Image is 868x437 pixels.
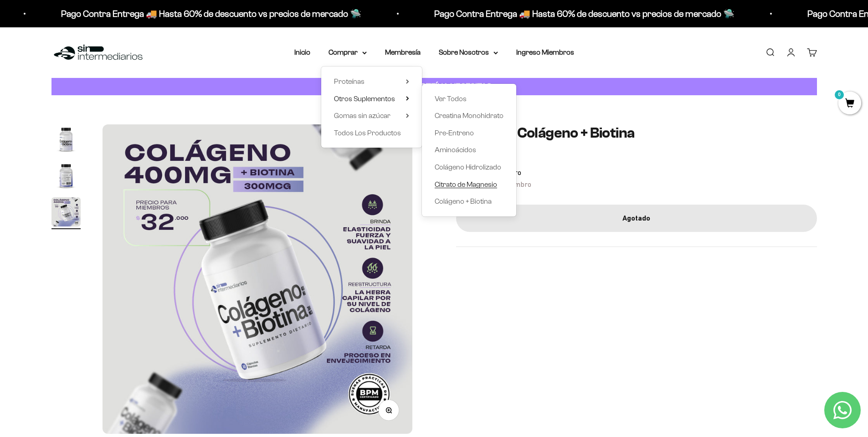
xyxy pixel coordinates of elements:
[435,95,467,103] span: Ver Todos
[334,76,409,87] summary: Proteínas
[59,6,359,21] p: Pago Contra Entrega 🚚 Hasta 60% de descuento vs precios de mercado 🛸
[435,146,476,154] span: Aminoácidos
[11,82,189,98] div: País de origen de ingredientes
[334,127,409,139] a: Todos Los Productos
[334,112,390,119] span: Gomas sin azúcar
[435,110,503,122] a: Creatina Monohidrato
[435,127,503,139] a: Pre-Entreno
[51,197,81,229] button: Ir al artículo 3
[838,99,861,109] a: 0
[435,180,497,188] span: Citrato de Magnesio
[435,112,503,119] span: Creatina Monohidrato
[435,163,501,171] span: Colágeno Hidrolizado
[30,137,188,152] input: Otra (por favor especifica)
[516,48,574,56] a: Ingreso Miembros
[294,48,310,56] a: Inicio
[334,110,409,122] summary: Gomas sin azúcar
[435,197,492,205] span: Colágeno + Biotina
[435,93,503,105] a: Ver Todos
[456,124,817,142] h1: Cápsulas Colágeno + Biotina
[432,6,732,21] p: Pago Contra Entrega 🚚 Hasta 60% de descuento vs precios de mercado 🛸
[149,157,188,173] span: Enviar
[11,15,189,56] p: Para decidirte a comprar este suplemento, ¿qué información específica sobre su pureza, origen o c...
[456,149,817,159] a: 5.05.0 de 5.0 estrellas
[103,124,412,434] img: Cápsulas Colágeno + Biotina
[439,46,498,58] summary: Sobre Nosotros
[11,100,189,116] div: Certificaciones de calidad
[51,161,81,190] img: Cápsulas Colágeno + Biotina
[456,205,817,232] button: Agotado
[435,195,503,207] a: Colágeno + Biotina
[334,77,365,85] span: Proteínas
[435,161,503,173] a: Colágeno Hidrolizado
[51,124,81,156] button: Ir al artículo 1
[149,157,189,173] button: Enviar
[11,118,189,134] div: Comparativa con otros productos similares
[385,48,421,56] a: Membresía
[474,212,799,224] div: Agotado
[51,124,81,154] img: Cápsulas Colágeno + Biotina
[334,93,409,105] summary: Otros Suplementos
[334,129,401,137] span: Todos Los Productos
[435,144,503,156] a: Aminoácidos
[11,64,189,80] div: Detalles sobre ingredientes "limpios"
[334,95,395,103] span: Otros Suplementos
[51,161,81,193] button: Ir al artículo 2
[435,179,503,190] a: Citrato de Magnesio
[834,89,845,100] mark: 0
[435,129,474,137] span: Pre-Entreno
[329,46,367,58] summary: Comprar
[51,197,81,226] img: Cápsulas Colágeno + Biotina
